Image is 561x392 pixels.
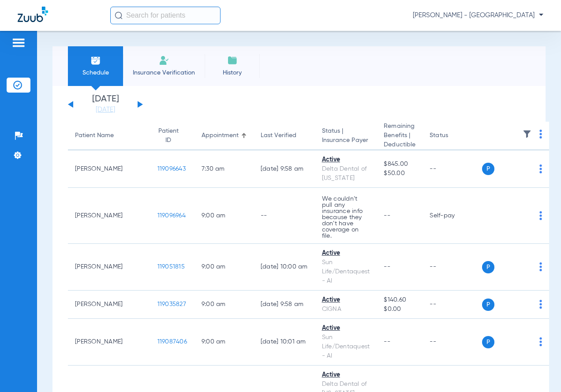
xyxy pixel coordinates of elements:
a: [DATE] [79,105,132,114]
p: We couldn’t pull any insurance info because they don’t have coverage on file. [322,196,370,239]
img: Schedule [90,55,101,66]
span: 119051815 [157,264,185,270]
span: $845.00 [384,160,415,169]
div: Active [322,295,370,305]
div: Sun Life/Dentaquest - AI [322,333,370,361]
div: Active [322,155,370,164]
span: 119035827 [157,301,186,307]
div: Appointment [202,131,239,140]
span: P [482,336,494,348]
span: Schedule [75,68,116,77]
div: Active [322,324,370,333]
td: [DATE] 9:58 AM [254,150,315,188]
td: -- [423,244,482,291]
span: [PERSON_NAME] - [GEOGRAPHIC_DATA] [413,11,543,20]
img: Manual Insurance Verification [159,55,169,66]
span: P [482,299,494,311]
td: [PERSON_NAME] [68,150,150,188]
div: CIGNA [322,305,370,314]
span: $50.00 [384,169,415,178]
div: Sun Life/Dentaquest - AI [322,258,370,286]
td: [PERSON_NAME] [68,319,150,366]
td: 9:00 AM [194,319,254,366]
span: Insurance Verification [130,68,198,77]
td: 9:00 AM [194,188,254,244]
div: Patient ID [157,127,180,145]
td: -- [254,188,315,244]
span: 119087406 [157,339,187,345]
img: group-dot-blue.svg [539,130,542,138]
img: filter.svg [523,130,531,138]
span: Insurance Payer [322,136,370,145]
div: Patient ID [157,127,187,145]
span: $140.60 [384,295,415,305]
td: [PERSON_NAME] [68,244,150,291]
div: Delta Dental of [US_STATE] [322,164,370,183]
img: History [227,55,238,66]
div: Patient Name [75,131,143,140]
td: [DATE] 10:00 AM [254,244,315,291]
div: Last Verified [261,131,296,140]
td: Self-pay [423,188,482,244]
img: Zuub Logo [18,7,48,22]
img: group-dot-blue.svg [539,337,542,346]
input: Search for patients [110,7,221,24]
span: P [482,261,494,273]
td: [DATE] 10:01 AM [254,319,315,366]
span: -- [384,339,390,345]
th: Status | [315,122,377,150]
li: [DATE] [79,95,132,114]
img: group-dot-blue.svg [539,300,542,309]
td: [PERSON_NAME] [68,188,150,244]
td: [PERSON_NAME] [68,291,150,319]
td: 7:30 AM [194,150,254,188]
span: History [211,68,253,77]
th: Status [423,122,482,150]
span: Deductible [384,140,415,149]
span: 119096643 [157,166,186,172]
div: Patient Name [75,131,114,140]
td: 9:00 AM [194,291,254,319]
th: Remaining Benefits | [377,122,423,150]
img: group-dot-blue.svg [539,211,542,220]
div: Appointment [202,131,247,140]
span: -- [384,213,390,219]
span: P [482,163,494,175]
td: -- [423,291,482,319]
img: group-dot-blue.svg [539,164,542,173]
img: group-dot-blue.svg [539,262,542,271]
span: -- [384,264,390,270]
img: hamburger-icon [11,37,26,48]
span: 119096964 [157,213,186,219]
div: Active [322,249,370,258]
span: $0.00 [384,305,415,314]
td: -- [423,150,482,188]
div: Last Verified [261,131,308,140]
img: Search Icon [115,11,123,19]
td: -- [423,319,482,366]
td: [DATE] 9:58 AM [254,291,315,319]
div: Active [322,370,370,380]
td: 9:00 AM [194,244,254,291]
